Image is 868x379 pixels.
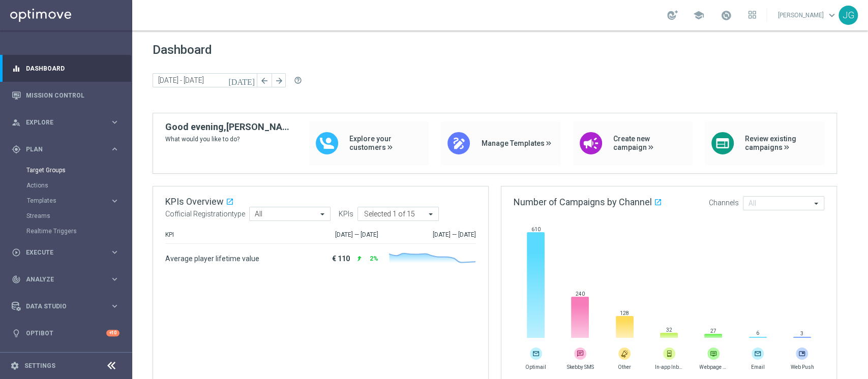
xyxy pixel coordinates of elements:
i: track_changes [12,275,21,284]
i: keyboard_arrow_right [110,144,119,154]
a: Target Groups [26,166,106,174]
i: settings [10,361,19,370]
span: Explore [26,119,110,125]
div: Data Studio [12,302,110,311]
i: keyboard_arrow_right [110,274,119,284]
span: Templates [27,198,100,204]
a: Settings [24,363,55,369]
div: Templates [26,193,131,208]
button: track_changes Analyze keyboard_arrow_right [11,275,120,283]
button: play_circle_outline Execute keyboard_arrow_right [11,248,120,257]
a: Actions [26,181,106,189]
a: Dashboard [26,55,119,82]
i: keyboard_arrow_right [110,247,119,257]
div: Actions [26,178,131,193]
div: Realtime Triggers [26,224,131,239]
button: lightbulb Optibot +10 [11,329,120,337]
i: keyboard_arrow_right [110,117,119,127]
div: Optibot [12,320,119,346]
div: +10 [106,330,119,336]
a: Optibot [26,320,106,346]
button: Templates keyboard_arrow_right [26,197,120,205]
a: [PERSON_NAME]keyboard_arrow_down [777,8,839,23]
a: Streams [26,212,106,220]
button: person_search Explore keyboard_arrow_right [11,118,120,127]
span: keyboard_arrow_down [826,10,837,21]
i: person_search [12,118,21,127]
div: Dashboard [12,55,119,82]
div: Templates [27,198,110,204]
span: school [693,10,704,21]
i: equalizer [12,64,21,73]
i: keyboard_arrow_right [110,196,119,206]
span: Analyze [26,276,110,282]
button: gps_fixed Plan keyboard_arrow_right [11,145,120,153]
div: Target Groups [26,163,131,178]
span: Plan [26,146,110,152]
i: gps_fixed [12,145,21,154]
div: Explore [12,118,110,127]
i: play_circle_outline [12,248,21,257]
button: Mission Control [11,91,120,100]
a: Realtime Triggers [26,227,106,235]
i: lightbulb [12,329,21,338]
div: Plan [12,145,110,154]
button: equalizer Dashboard [11,65,120,73]
i: keyboard_arrow_right [110,301,119,311]
div: Execute [12,248,110,257]
div: JG [839,6,858,25]
a: Mission Control [26,82,119,109]
div: Streams [26,208,131,224]
span: Data Studio [26,303,110,309]
span: Execute [26,249,110,256]
div: Analyze [12,275,110,284]
div: Mission Control [12,82,119,109]
button: Data Studio keyboard_arrow_right [11,302,120,310]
